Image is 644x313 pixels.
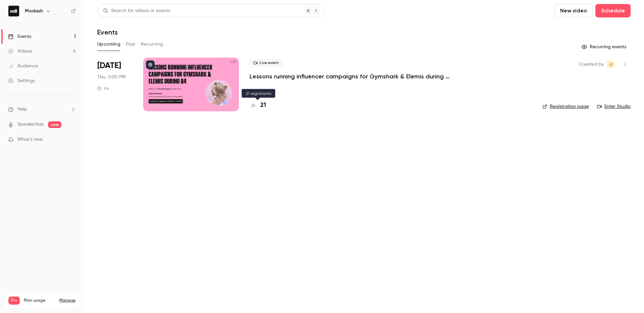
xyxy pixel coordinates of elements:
div: Search for videos or events [103,7,170,14]
button: Recurring [141,39,163,50]
span: Plan usage [24,298,55,303]
span: JE [608,60,613,68]
span: Live event [250,59,283,67]
div: Sep 18 Thu, 5:00 PM (Europe/London) [97,58,132,111]
span: Created by [579,60,604,68]
div: Audience [8,63,38,69]
span: [DATE] [97,60,121,71]
a: Enter Studio [597,103,631,110]
h4: 21 [260,101,266,110]
span: What's new [17,136,43,143]
button: Schedule [595,4,631,17]
div: Events [8,33,31,40]
a: 21 [250,101,266,110]
button: Recurring events [579,42,631,52]
h6: Modash [25,8,43,14]
span: Pro [8,297,20,305]
img: Modash [8,6,19,16]
button: Past [126,39,136,50]
a: SpeakerHub [17,121,44,128]
span: new [48,121,61,128]
a: Registration page [542,103,589,110]
li: help-dropdown-opener [8,106,76,113]
a: Lessons running influencer campaigns for Gymshark & Elemis during Q4 [250,72,451,80]
span: Jack Eaton [606,60,614,68]
a: Manage [59,298,75,303]
button: Upcoming [97,39,120,50]
h1: Events [97,28,118,36]
div: Videos [8,48,32,55]
button: New video [554,4,593,17]
div: 1 h [97,86,109,91]
div: Settings [8,77,35,84]
span: Help [17,106,27,113]
span: Thu, 5:00 PM [97,74,125,80]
